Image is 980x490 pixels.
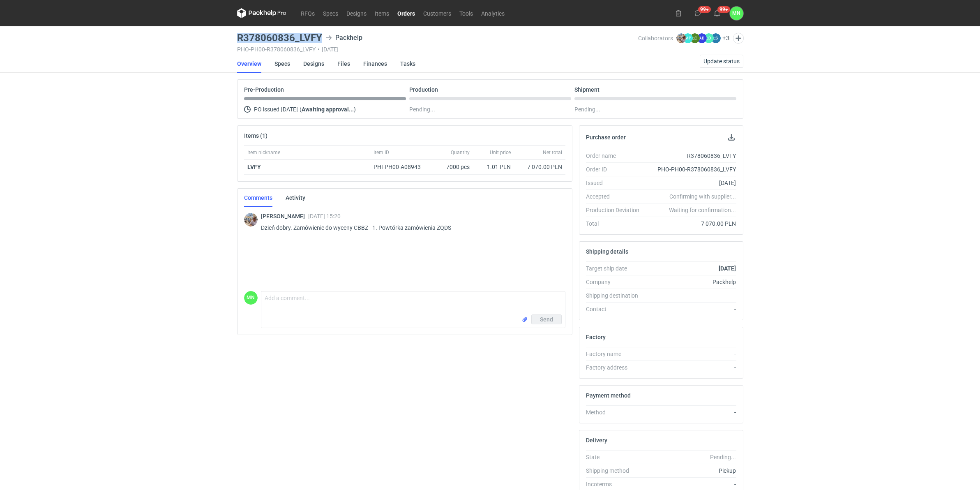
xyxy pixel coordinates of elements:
[710,454,736,460] em: Pending...
[586,363,646,372] div: Factory address
[531,314,562,324] button: Send
[237,33,322,43] h3: R378060836_LVFY
[646,467,736,475] div: Pickup
[586,392,631,399] h2: Payment method
[261,213,308,220] span: [PERSON_NAME]
[586,467,646,475] div: Shipping method
[691,7,704,20] button: 99+
[342,8,371,18] a: Designs
[374,149,389,156] span: Item ID
[586,152,646,160] div: Order name
[517,163,562,171] div: 7 070.00 PLN
[319,8,342,18] a: Specs
[683,33,693,43] figcaption: MP
[363,55,387,73] a: Finances
[586,480,646,488] div: Incoterms
[354,106,356,113] span: )
[646,165,736,173] div: PHO-PH00-R378060836_LVFY
[704,33,714,43] figcaption: ŁD
[303,55,324,73] a: Designs
[638,35,673,42] span: Collaborators
[477,8,509,18] a: Analytics
[237,8,286,18] svg: Packhelp Pro
[451,149,470,156] span: Quantity
[726,132,736,142] button: Download PO
[244,291,258,305] div: Małgorzata Nowotna
[669,193,736,200] em: Confirming with supplier...
[730,7,743,20] div: Małgorzata Nowotna
[586,134,626,141] h2: Purchase order
[586,453,646,461] div: State
[244,104,406,114] div: PO issued
[586,350,646,358] div: Factory name
[586,206,646,214] div: Production Deviation
[586,179,646,187] div: Issued
[586,165,646,173] div: Order ID
[586,192,646,201] div: Accepted
[646,363,736,372] div: -
[646,305,736,313] div: -
[244,213,258,227] img: Michał Palasek
[543,149,562,156] span: Net total
[374,163,429,171] div: PHI-PH00-A08943
[586,334,606,340] h2: Factory
[297,8,319,18] a: RFQs
[244,291,258,305] figcaption: MN
[371,8,393,18] a: Items
[586,278,646,286] div: Company
[237,55,261,73] a: Overview
[586,220,646,228] div: Total
[393,8,419,18] a: Orders
[490,149,511,156] span: Unit price
[318,46,320,53] span: •
[455,8,477,18] a: Tools
[711,33,721,43] figcaption: ŁS
[646,179,736,187] div: [DATE]
[719,265,736,272] strong: [DATE]
[730,7,743,20] button: MN
[432,159,473,175] div: 7000 pcs
[722,35,730,42] button: +3
[703,58,740,64] span: Update status
[409,86,438,93] p: Production
[274,55,290,73] a: Specs
[400,55,415,73] a: Tasks
[700,55,743,68] button: Update status
[676,33,686,43] img: Michał Palasek
[690,33,700,43] figcaption: ŁC
[646,408,736,416] div: -
[476,163,511,171] div: 1.01 PLN
[237,46,638,53] div: PHO-PH00-R378060836_LVFY [DATE]
[540,317,553,322] span: Send
[302,106,354,113] strong: Awaiting approval...
[646,350,736,358] div: -
[574,86,600,93] p: Shipment
[286,189,305,207] a: Activity
[325,33,362,43] div: Packhelp
[247,164,261,170] strong: LVFY
[261,223,559,233] p: Dzień dobry. Zamówienie do wyceny CBBZ - 1. Powtórka zamówienia ZQDS
[586,264,646,273] div: Target ship date
[409,104,435,114] span: Pending...
[308,213,341,220] span: [DATE] 15:20
[574,104,736,114] div: Pending...
[419,8,455,18] a: Customers
[733,33,743,44] button: Edit collaborators
[710,7,724,20] button: 99+
[337,55,350,73] a: Files
[244,86,284,93] p: Pre-Production
[669,206,736,214] em: Waiting for confirmation...
[281,104,298,114] span: [DATE]
[646,220,736,228] div: 7 070.00 PLN
[646,152,736,160] div: R378060836_LVFY
[300,106,302,113] span: (
[586,248,628,255] h2: Shipping details
[247,149,280,156] span: Item nickname
[646,480,736,488] div: -
[586,437,607,444] h2: Delivery
[697,33,707,43] figcaption: AD
[586,305,646,313] div: Contact
[244,132,267,139] h2: Items (1)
